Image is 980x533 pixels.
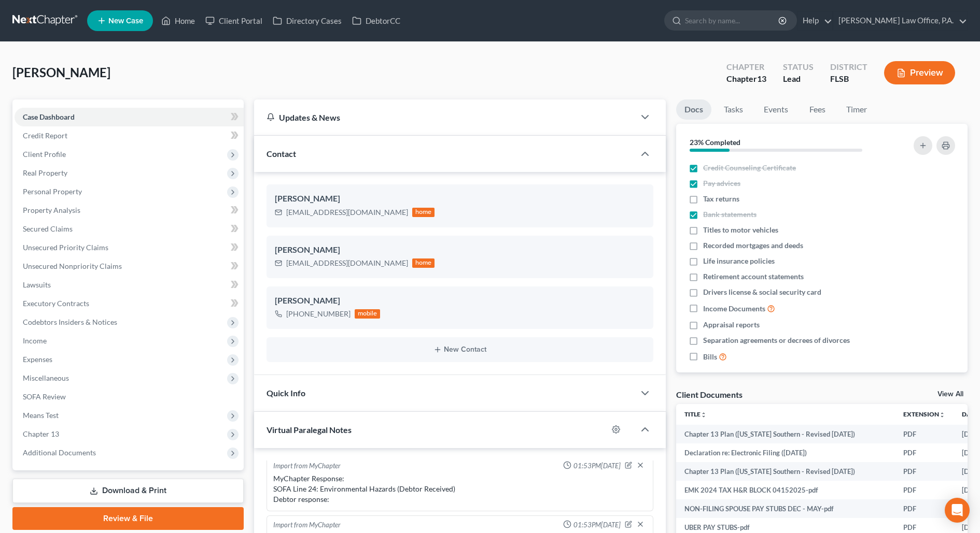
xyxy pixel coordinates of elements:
[833,11,967,30] a: [PERSON_NAME] Law Office, P.A.
[268,11,347,30] a: Directory Cases
[15,108,244,126] a: Case Dashboard
[23,280,51,289] span: Lawsuits
[676,462,895,481] td: Chapter 13 Plan ([US_STATE] Southern - Revised [DATE])
[412,258,435,268] div: home
[895,425,954,443] td: PDF
[23,411,59,420] span: Means Test
[895,443,954,462] td: PDF
[830,73,867,85] div: FLSB
[108,17,143,25] span: New Case
[755,99,796,120] a: Events
[703,209,757,220] span: Bank statements
[275,193,646,205] div: [PERSON_NAME]
[23,392,66,401] span: SOFA Review
[685,11,780,30] input: Search by name...
[676,389,743,400] div: Client Documents
[573,520,621,530] span: 01:53PM[DATE]
[15,220,244,238] a: Secured Claims
[703,178,740,189] span: Pay advices
[703,194,739,204] span: Tax returns
[23,318,117,326] span: Codebtors Insiders & Notices
[15,201,244,220] a: Property Analysis
[703,320,760,330] span: Appraisal reports
[23,131,67,140] span: Credit Report
[801,99,834,120] a: Fees
[200,11,268,30] a: Client Portal
[15,294,244,313] a: Executory Contracts
[676,425,895,443] td: Chapter 13 Plan ([US_STATE] Southern - Revised [DATE])
[895,499,954,518] td: PDF
[676,499,895,518] td: NON-FILING SPOUSE PAY STUBS DEC - MAY-pdf
[797,11,832,30] a: Help
[726,73,766,85] div: Chapter
[275,345,646,354] button: New Contact
[703,256,775,266] span: Life insurance policies
[275,295,646,307] div: [PERSON_NAME]
[23,448,96,457] span: Additional Documents
[703,352,717,362] span: Bills
[355,309,381,319] div: mobile
[937,391,963,398] a: View All
[12,479,244,503] a: Download & Print
[701,412,707,418] i: unfold_more
[895,481,954,499] td: PDF
[23,429,59,438] span: Chapter 13
[757,74,766,83] span: 13
[703,225,778,235] span: Titles to motor vehicles
[275,244,646,256] div: [PERSON_NAME]
[15,276,244,294] a: Lawsuits
[676,481,895,499] td: EMK 2024 TAX H&R BLOCK 04152025-pdf
[23,168,67,177] span: Real Property
[286,207,408,218] div: [EMAIL_ADDRESS][DOMAIN_NAME]
[347,11,405,30] a: DebtorCC
[23,336,47,345] span: Income
[15,387,244,406] a: SOFA Review
[838,99,875,120] a: Timer
[23,299,89,308] span: Executory Contracts
[286,309,351,319] div: [PHONE_NUMBER]
[23,355,52,364] span: Expenses
[23,224,73,233] span: Secured Claims
[676,443,895,462] td: Declaration re: Electronic Filing ([DATE])
[412,208,435,217] div: home
[267,388,305,398] span: Quick Info
[15,126,244,145] a: Credit Report
[703,271,804,282] span: Retirement account statements
[703,163,796,173] span: Credit Counseling Certificate
[23,112,75,121] span: Case Dashboard
[573,461,621,471] span: 01:53PM[DATE]
[676,99,711,120] a: Docs
[783,61,814,73] div: Status
[716,99,751,120] a: Tasks
[703,304,765,314] span: Income Documents
[703,287,821,297] span: Drivers license & social security card
[684,410,707,418] a: Titleunfold_more
[703,240,803,251] span: Recorded mortgages and deeds
[12,507,244,530] a: Review & File
[267,425,352,435] span: Virtual Paralegal Notes
[830,61,867,73] div: District
[23,243,108,252] span: Unsecured Priority Claims
[783,73,814,85] div: Lead
[726,61,766,73] div: Chapter
[23,150,66,159] span: Client Profile
[23,373,69,382] span: Miscellaneous
[23,262,122,270] span: Unsecured Nonpriority Claims
[15,257,244,276] a: Unsecured Nonpriority Claims
[273,473,647,505] div: MyChapter Response: SOFA Line 24: Environmental Hazards (Debtor Received) Debtor response:
[267,112,623,123] div: Updates & News
[939,412,945,418] i: unfold_more
[273,520,341,530] div: Import from MyChapter
[286,258,408,268] div: [EMAIL_ADDRESS][DOMAIN_NAME]
[903,410,945,418] a: Extensionunfold_more
[23,206,80,214] span: Property Analysis
[273,461,341,471] div: Import from MyChapter
[15,238,244,257] a: Unsecured Priority Claims
[23,187,82,196] span: Personal Property
[267,149,296,159] span: Contact
[12,65,110,80] span: [PERSON_NAME]
[884,61,955,84] button: Preview
[703,335,850,345] span: Separation agreements or decrees of divorces
[895,462,954,481] td: PDF
[156,11,200,30] a: Home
